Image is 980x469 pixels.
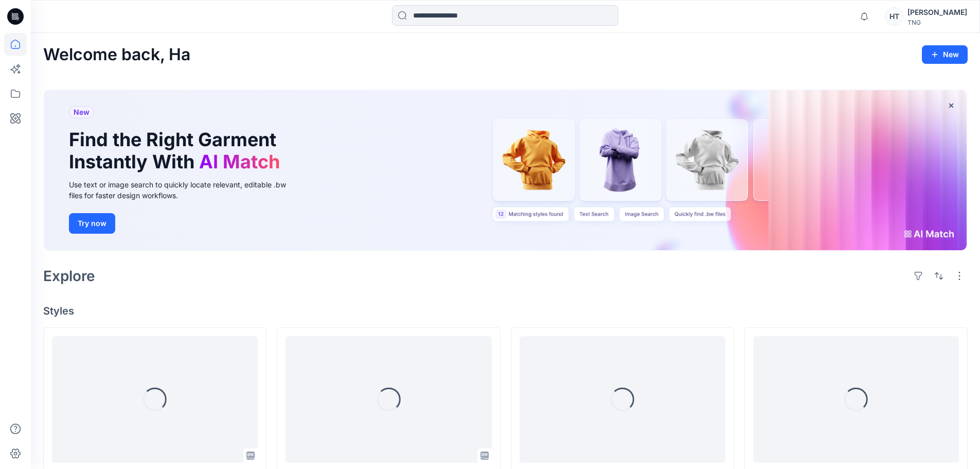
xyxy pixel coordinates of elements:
[69,179,300,201] div: Use text or image search to quickly locate relevant, editable .bw files for faster design workflows.
[885,7,903,26] div: HT
[69,213,115,234] button: Try now
[907,6,967,19] div: [PERSON_NAME]
[43,268,95,284] h2: Explore
[907,19,967,26] div: TNG
[43,305,968,317] h4: Styles
[199,150,280,173] span: AI Match
[922,45,968,64] button: New
[69,129,285,173] h1: Find the Right Garment Instantly With
[43,45,190,64] h2: Welcome back, Ha
[74,106,90,118] span: New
